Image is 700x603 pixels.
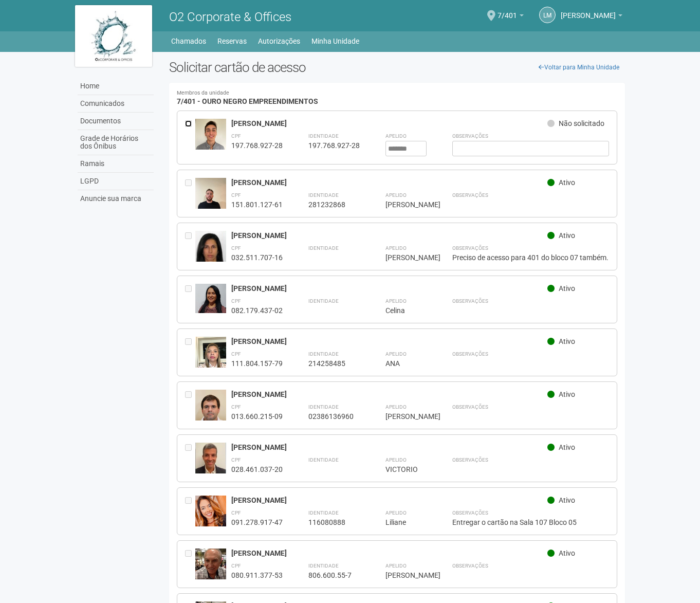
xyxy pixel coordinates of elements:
[498,13,524,21] a: 7/401
[78,173,154,190] a: LGPD
[452,518,609,527] div: Entregar o cartão na Sala 107 Bloco 05
[559,178,575,187] span: Ativo
[231,351,241,357] strong: CPF
[231,412,283,421] div: 013.660.215-09
[231,253,283,262] div: 032.511.707-16
[308,359,360,368] div: 214258485
[308,192,339,198] strong: Identidade
[385,245,407,251] strong: Apelido
[231,133,241,139] strong: CPF
[452,457,488,463] strong: Observações
[195,443,226,482] img: user.jpg
[231,390,547,399] div: [PERSON_NAME]
[231,465,283,474] div: 028.461.037-20
[308,404,339,410] strong: Identidade
[195,390,226,431] img: user.jpg
[185,443,195,474] div: Entre em contato com a Aministração para solicitar o cancelamento ou 2a via
[559,549,575,557] span: Ativo
[452,253,609,262] div: Preciso de acesso para 401 do bloco 07 também.
[559,443,575,451] span: Ativo
[559,337,575,345] span: Ativo
[385,359,427,368] div: ANA
[452,510,488,516] strong: Observações
[231,192,241,198] strong: CPF
[385,571,427,580] div: [PERSON_NAME]
[231,359,283,368] div: 111.804.157-79
[78,95,154,113] a: Comunicados
[308,457,339,463] strong: Identidade
[385,404,407,410] strong: Apelido
[308,351,339,357] strong: Identidade
[231,549,547,558] div: [PERSON_NAME]
[539,7,556,23] a: LM
[231,298,241,304] strong: CPF
[385,457,407,463] strong: Apelido
[231,337,547,346] div: [PERSON_NAME]
[217,34,247,48] a: Reservas
[185,231,195,262] div: Entre em contato com a Aministração para solicitar o cancelamento ou 2a via
[231,178,547,187] div: [PERSON_NAME]
[385,253,427,262] div: [PERSON_NAME]
[385,563,407,569] strong: Apelido
[452,563,488,569] strong: Observações
[308,412,360,421] div: 02386136960
[385,412,427,421] div: [PERSON_NAME]
[231,245,241,251] strong: CPF
[169,60,625,75] h2: Solicitar cartão de acesso
[385,518,427,527] div: Liliane
[559,390,575,398] span: Ativo
[559,231,575,240] span: Ativo
[231,141,283,150] div: 197.768.927-28
[385,298,407,304] strong: Apelido
[385,510,407,516] strong: Apelido
[231,563,241,569] strong: CPF
[258,34,300,48] a: Autorizações
[169,10,291,24] span: O2 Corporate & Offices
[231,119,547,128] div: [PERSON_NAME]
[308,200,360,209] div: 281232868
[559,284,575,293] span: Ativo
[385,133,407,139] strong: Apelido
[452,245,488,251] strong: Observações
[185,178,195,209] div: Entre em contato com a Aministração para solicitar o cancelamento ou 2a via
[385,306,427,315] div: Celina
[78,113,154,130] a: Documentos
[452,298,488,304] strong: Observações
[231,571,283,580] div: 080.911.377-53
[308,571,360,580] div: 806.600.55-7
[231,284,547,293] div: [PERSON_NAME]
[195,119,226,160] img: user.jpg
[231,457,241,463] strong: CPF
[78,78,154,95] a: Home
[231,404,241,410] strong: CPF
[385,200,427,209] div: [PERSON_NAME]
[78,190,154,207] a: Anuncie sua marca
[195,178,226,219] img: user.jpg
[195,231,226,271] img: user.jpg
[231,443,547,452] div: [PERSON_NAME]
[498,2,517,20] span: 7/401
[195,549,226,579] img: user.jpg
[171,34,206,48] a: Chamados
[452,404,488,410] strong: Observações
[452,192,488,198] strong: Observações
[231,200,283,209] div: 151.801.127-61
[231,518,283,527] div: 091.278.917-47
[385,351,407,357] strong: Apelido
[231,306,283,315] div: 082.179.437-02
[177,90,617,96] small: Membros da unidade
[78,155,154,173] a: Ramais
[311,34,359,48] a: Minha Unidade
[195,496,226,534] img: user.jpg
[561,13,622,21] a: [PERSON_NAME]
[75,5,152,67] img: logo.jpg
[231,510,241,516] strong: CPF
[231,496,547,505] div: [PERSON_NAME]
[177,90,617,105] h4: 7/401 - OURO NEGRO EMPREENDIMENTOS
[561,2,616,20] span: Liliane Maria Ribeiro Dutra
[308,298,339,304] strong: Identidade
[195,284,226,313] img: user.jpg
[308,245,339,251] strong: Identidade
[308,563,339,569] strong: Identidade
[559,496,575,504] span: Ativo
